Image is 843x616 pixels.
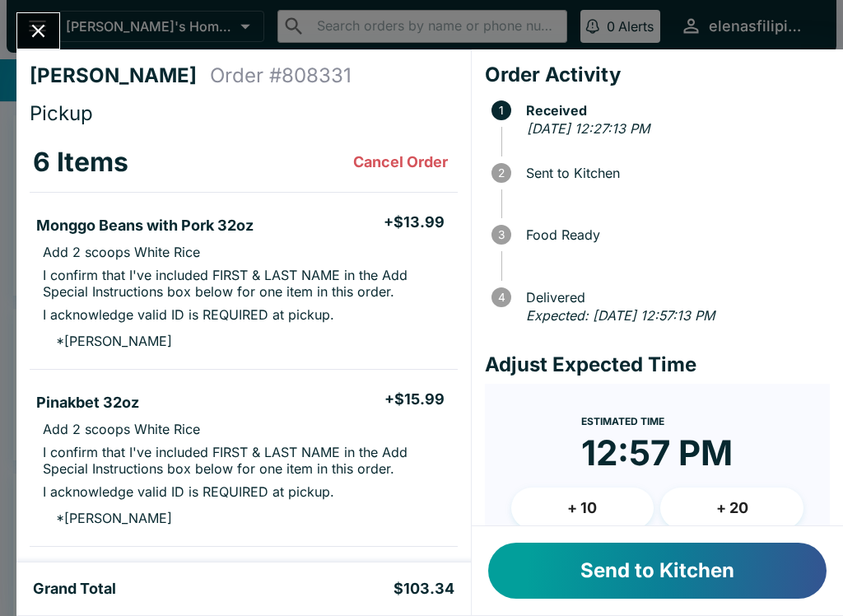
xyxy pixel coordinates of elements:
[518,166,830,180] span: Sent to Kitchen
[43,510,172,526] p: * [PERSON_NAME]
[43,483,334,500] p: I acknowledge valid ID is REQUIRED at pickup.
[527,120,650,137] em: [DATE] 12:27:13 PM
[30,101,93,125] span: Pickup
[518,290,830,305] span: Delivered
[36,216,254,236] h5: Monggo Beans with Pork 32oz
[33,579,116,599] h5: Grand Total
[43,333,172,349] p: * [PERSON_NAME]
[43,444,445,477] p: I confirm that I've included FIRST & LAST NAME in the Add Special Instructions box below for one ...
[210,63,352,88] h4: Order # 808331
[394,579,454,599] h5: $103.34
[30,63,210,88] h4: [PERSON_NAME]
[498,228,505,241] text: 3
[498,166,505,180] text: 2
[384,390,445,409] h5: + $15.99
[581,432,733,474] time: 12:57 PM
[33,146,128,179] h3: 6 Items
[526,307,715,324] em: Expected: [DATE] 12:57:13 PM
[485,352,830,377] h4: Adjust Expected Time
[347,146,454,179] button: Cancel Order
[43,306,334,323] p: I acknowledge valid ID is REQUIRED at pickup.
[518,227,830,242] span: Food Ready
[43,421,200,437] p: Add 2 scoops White Rice
[36,393,139,413] h5: Pinakbet 32oz
[43,244,200,260] p: Add 2 scoops White Rice
[499,104,504,117] text: 1
[660,488,803,529] button: + 20
[17,13,59,49] button: Close
[384,212,445,232] h5: + $13.99
[497,291,505,304] text: 4
[488,543,827,599] button: Send to Kitchen
[518,103,830,118] span: Received
[485,63,830,87] h4: Order Activity
[581,415,664,427] span: Estimated Time
[511,488,654,529] button: + 10
[43,267,445,300] p: I confirm that I've included FIRST & LAST NAME in the Add Special Instructions box below for one ...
